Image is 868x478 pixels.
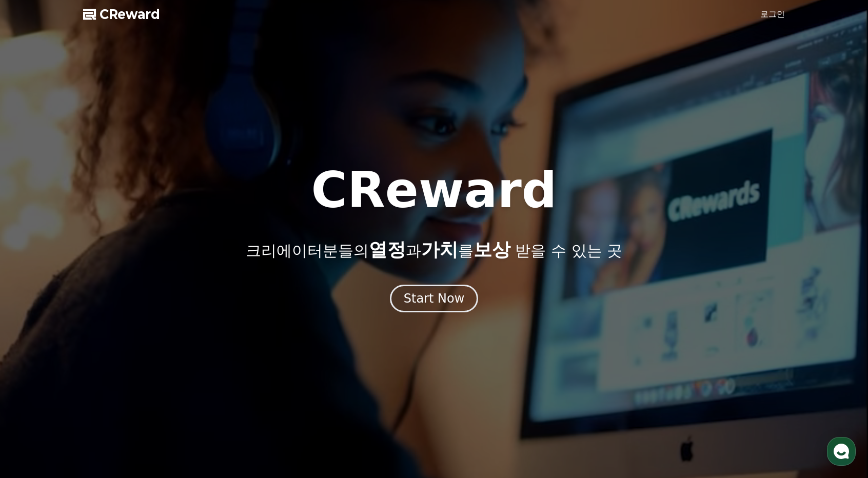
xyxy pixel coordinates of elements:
a: 홈 [3,325,68,351]
span: 보상 [474,239,510,260]
button: Start Now [390,285,479,312]
span: 가치 [421,239,458,260]
span: 대화 [94,341,106,349]
a: CReward [83,6,160,23]
p: 크리에이터분들의 과 를 받을 수 있는 곳 [246,240,622,260]
a: 대화 [68,325,132,351]
a: Start Now [390,295,479,305]
h1: CReward [311,166,557,215]
a: 로그인 [760,8,785,21]
div: Start Now [404,290,465,307]
span: 열정 [369,239,406,260]
span: CReward [100,6,160,23]
span: 홈 [32,341,38,349]
a: 설정 [132,325,197,351]
span: 설정 [159,341,171,349]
